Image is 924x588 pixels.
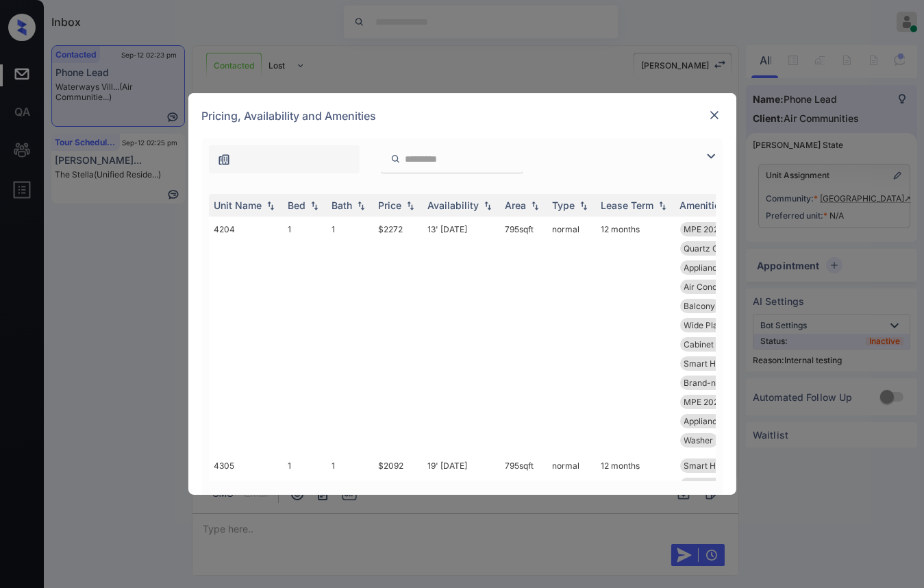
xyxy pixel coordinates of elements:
img: sorting [655,201,669,210]
span: Smart Home Ther... [684,358,760,369]
span: Appliances Stai... [684,262,750,273]
span: MPE 2023 Dog Pa... [684,224,760,234]
span: MPE 2025 Fitnes... [684,397,756,407]
td: 4204 [209,217,283,453]
div: Unit Name [214,199,262,211]
img: close [708,108,721,122]
span: Washer [684,435,714,445]
img: sorting [481,201,495,210]
img: icon-zuma [703,148,719,164]
span: Cabinet Accent ... [684,339,752,350]
img: sorting [264,201,277,210]
img: sorting [577,201,590,210]
img: icon-zuma [217,153,231,167]
img: sorting [354,201,368,210]
div: Type [553,199,575,211]
td: 1 [327,217,373,453]
td: 1 [283,217,327,453]
span: Wide Plank Oak ... [684,480,754,490]
span: Appliances Stai... [684,416,750,426]
span: Air Conditioner [684,282,742,292]
span: Brand-new Kitch... [684,378,756,388]
div: Bed [288,199,306,211]
td: 13' [DATE] [423,217,500,453]
img: sorting [528,201,542,210]
div: Availability [428,199,479,211]
div: Pricing, Availability and Amenities [188,93,736,138]
span: Smart Home Ther... [684,461,760,471]
td: 12 months [596,217,675,453]
img: sorting [308,201,321,210]
td: 795 sqft [500,217,547,453]
td: normal [547,217,596,453]
span: Balcony [684,301,716,311]
img: sorting [403,201,417,210]
div: Area [505,199,527,211]
div: Price [379,199,402,211]
div: Lease Term [601,199,654,211]
span: Wide Plank Oak ... [684,320,754,330]
img: icon-zuma [390,153,401,165]
span: Quartz Countert... [684,243,753,254]
div: Amenities [680,199,726,211]
td: $2272 [373,217,423,453]
div: Bath [332,199,353,211]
